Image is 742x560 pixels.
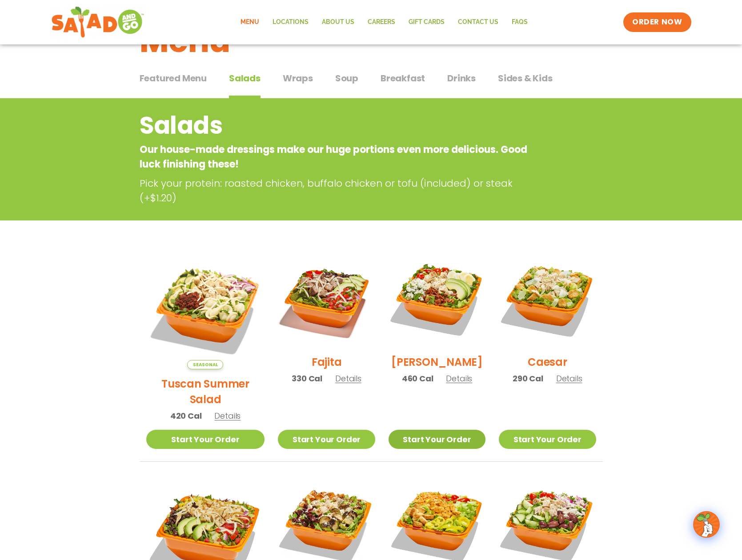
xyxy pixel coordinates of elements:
span: 460 Cal [402,372,433,384]
h2: Salads [140,108,531,144]
span: Featured Menu [140,72,207,85]
a: Start Your Order [499,430,596,449]
img: new-SAG-logo-768×292 [51,4,145,40]
a: Contact Us [451,12,505,32]
span: 290 Cal [513,372,543,384]
span: Breakfast [381,72,425,85]
a: FAQs [505,12,534,32]
a: About Us [315,12,361,32]
span: Wraps [283,72,313,85]
span: Details [335,373,361,384]
img: wpChatIcon [694,512,719,537]
nav: Menu [234,12,534,32]
a: GIFT CARDS [402,12,451,32]
img: Product photo for Fajita Salad [278,251,375,348]
span: ORDER NOW [632,17,682,28]
span: Seasonal [187,360,223,369]
img: Product photo for Caesar Salad [499,251,596,348]
p: Pick your protein: roasted chicken, buffalo chicken or tofu (included) or steak (+$1.20) [140,176,535,205]
h2: Tuscan Summer Salad [146,376,265,407]
span: Details [214,410,241,421]
span: 420 Cal [170,410,202,422]
a: ORDER NOW [623,12,691,32]
span: Soup [335,72,358,85]
div: Tabbed content [140,68,603,99]
img: Product photo for Cobb Salad [389,251,485,348]
a: Locations [266,12,315,32]
img: Product photo for Tuscan Summer Salad [146,251,265,369]
span: 330 Cal [292,372,322,384]
a: Careers [361,12,402,32]
a: Start Your Order [278,430,375,449]
span: Drinks [447,72,476,85]
span: Details [446,373,472,384]
p: Our house-made dressings make our huge portions even more delicious. Good luck finishing these! [140,142,531,172]
a: Menu [234,12,266,32]
h2: Fajita [312,354,342,370]
span: Salads [229,72,261,85]
span: Details [556,373,582,384]
h2: [PERSON_NAME] [391,354,483,370]
span: Sides & Kids [498,72,553,85]
a: Start Your Order [146,430,265,449]
a: Start Your Order [389,430,485,449]
h2: Caesar [528,354,567,370]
